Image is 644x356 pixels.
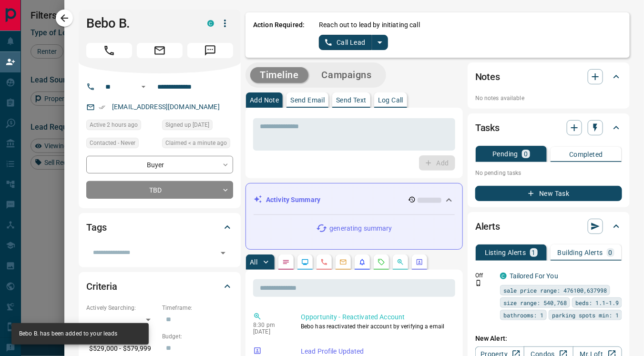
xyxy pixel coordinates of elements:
[86,275,233,298] div: Criteria
[503,310,543,320] span: bathrooms: 1
[99,104,105,111] svg: Email Verified
[112,103,220,111] a: [EMAIL_ADDRESS][DOMAIN_NAME]
[282,258,290,266] svg: Notes
[339,258,347,266] svg: Emails
[475,94,622,102] p: No notes available
[329,224,392,234] p: generating summary
[86,181,233,199] div: TBD
[216,246,230,260] button: Open
[552,310,619,320] span: parking spots min: 1
[207,20,214,27] div: condos.ca
[162,332,233,341] p: Budget:
[86,16,193,31] h1: Bebo B.
[290,97,325,103] p: Send Email
[162,138,233,151] div: Sun Aug 17 2025
[569,151,603,158] p: Completed
[253,20,305,50] p: Action Required:
[165,138,227,148] span: Claimed < a minute ago
[492,151,518,157] p: Pending
[558,249,603,256] p: Building Alerts
[475,219,500,234] h2: Alerts
[510,272,558,280] a: Tailored For You
[138,81,149,92] button: Open
[266,195,320,205] p: Activity Summary
[609,249,613,256] p: 0
[532,249,536,256] p: 1
[253,328,286,335] p: [DATE]
[319,20,420,30] p: Reach out to lead by initiating call
[86,43,132,58] span: Call
[475,116,622,139] div: Tasks
[397,258,404,266] svg: Opportunities
[575,298,619,307] span: beds: 1.1-1.9
[319,35,372,50] button: Call Lead
[86,216,233,239] div: Tags
[475,120,500,135] h2: Tasks
[475,271,494,280] p: Off
[86,120,157,133] div: Sun Aug 17 2025
[19,326,118,342] div: Bebo B. has been added to your leads
[475,334,622,344] p: New Alert:
[475,186,622,201] button: New Task
[250,259,257,265] p: All
[86,279,117,294] h2: Criteria
[250,67,308,83] button: Timeline
[475,69,500,84] h2: Notes
[503,298,567,307] span: size range: 540,768
[187,43,233,58] span: Message
[253,322,286,328] p: 8:30 pm
[165,120,209,130] span: Signed up [DATE]
[475,65,622,88] div: Notes
[378,258,385,266] svg: Requests
[250,97,279,103] p: Add Note
[378,97,403,103] p: Log Call
[86,304,157,312] p: Actively Searching:
[162,120,233,133] div: Wed Jul 16 2025
[301,258,309,266] svg: Lead Browsing Activity
[162,304,233,312] p: Timeframe:
[336,97,367,103] p: Send Text
[312,67,381,83] button: Campaigns
[90,120,138,130] span: Active 2 hours ago
[475,215,622,238] div: Alerts
[90,138,135,148] span: Contacted - Never
[416,258,423,266] svg: Agent Actions
[524,151,528,157] p: 0
[301,322,451,331] p: Bebo has reactivated their account by verifying a email
[301,312,451,322] p: Opportunity - Reactivated Account
[358,258,366,266] svg: Listing Alerts
[254,191,455,209] div: Activity Summary
[500,273,507,279] div: condos.ca
[475,166,622,180] p: No pending tasks
[475,280,482,286] svg: Push Notification Only
[503,285,607,295] span: sale price range: 476100,637998
[485,249,526,256] p: Listing Alerts
[137,43,183,58] span: Email
[86,156,233,173] div: Buyer
[320,258,328,266] svg: Calls
[319,35,388,50] div: split button
[86,220,106,235] h2: Tags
